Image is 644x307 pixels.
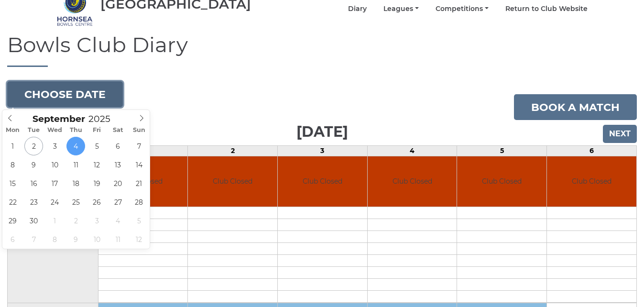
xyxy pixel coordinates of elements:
span: October 5, 2025 [130,211,148,230]
span: September 9, 2025 [24,155,43,174]
button: Choose date [7,81,123,107]
td: Club Closed [188,156,277,207]
span: September 24, 2025 [45,193,64,211]
span: October 12, 2025 [130,230,148,249]
span: September 26, 2025 [87,193,106,211]
span: September 10, 2025 [45,155,64,174]
span: September 18, 2025 [66,174,85,193]
span: September 13, 2025 [109,155,127,174]
td: 4 [367,146,457,156]
span: September 22, 2025 [3,193,22,211]
span: September 3, 2025 [45,137,64,155]
span: Sat [108,127,129,133]
span: September 2, 2025 [24,137,43,155]
span: September 7, 2025 [130,137,148,155]
span: October 7, 2025 [24,230,43,249]
span: September 20, 2025 [109,174,127,193]
span: October 9, 2025 [66,230,85,249]
span: September 15, 2025 [3,174,22,193]
span: September 4, 2025 [66,137,85,155]
span: Wed [44,127,65,133]
span: October 3, 2025 [87,211,106,230]
span: September 21, 2025 [130,174,148,193]
span: September 11, 2025 [66,155,85,174]
span: September 12, 2025 [87,155,106,174]
span: September 5, 2025 [87,137,106,155]
td: Club Closed [457,156,546,207]
span: October 8, 2025 [45,230,64,249]
a: Return to Club Website [505,4,588,13]
td: Club Closed [547,156,636,207]
span: September 16, 2025 [24,174,43,193]
td: Club Closed [368,156,457,207]
span: September 27, 2025 [109,193,127,211]
span: Thu [65,127,87,133]
span: September 25, 2025 [66,193,85,211]
span: October 2, 2025 [66,211,85,230]
td: 5 [457,146,547,156]
span: Fri [87,127,108,133]
span: October 4, 2025 [109,211,127,230]
h1: Bowls Club Diary [7,33,637,67]
a: Competitions [436,4,489,13]
span: October 6, 2025 [3,230,22,249]
a: Leagues [383,4,419,13]
span: October 1, 2025 [45,211,64,230]
span: September 8, 2025 [3,155,22,174]
span: September 19, 2025 [87,174,106,193]
span: Tue [23,127,44,133]
span: September 17, 2025 [45,174,64,193]
td: 3 [278,146,368,156]
span: Scroll to increment [33,115,85,124]
span: September 1, 2025 [3,137,22,155]
span: September 23, 2025 [24,193,43,211]
span: September 6, 2025 [109,137,127,155]
input: Next [603,125,637,143]
a: Book a match [514,94,637,120]
td: Club Closed [278,156,367,207]
span: October 10, 2025 [87,230,106,249]
span: September 30, 2025 [24,211,43,230]
a: Diary [348,4,367,13]
span: September 29, 2025 [3,211,22,230]
span: Mon [2,127,23,133]
span: September 14, 2025 [130,155,148,174]
td: 6 [547,146,637,156]
span: Sun [129,127,150,133]
td: 2 [188,146,278,156]
input: Scroll to increment [85,113,122,124]
span: September 28, 2025 [130,193,148,211]
span: October 11, 2025 [109,230,127,249]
